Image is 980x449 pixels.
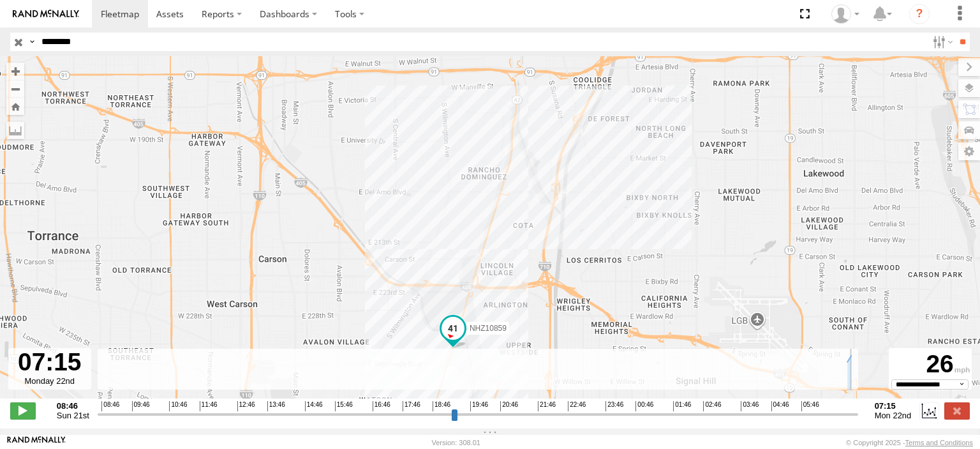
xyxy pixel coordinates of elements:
div: 26 [891,350,970,379]
label: Map Settings [958,142,980,160]
label: Measure [6,121,24,139]
span: 18:46 [433,401,450,411]
span: 09:46 [132,401,150,411]
span: 20:46 [500,401,518,411]
span: 14:46 [305,401,323,411]
a: Terms and Conditions [905,439,973,446]
span: NHZ10859 [470,324,507,333]
div: Version: 308.01 [432,439,480,446]
button: Zoom in [6,63,24,80]
span: 05:46 [801,401,819,411]
span: 23:46 [605,401,623,411]
label: Search Filter Options [928,33,955,51]
span: 02:46 [703,401,721,411]
label: Search Query [27,33,37,51]
span: 03:46 [741,401,759,411]
div: © Copyright 2025 - [846,439,973,446]
span: 16:46 [373,401,390,411]
span: 10:46 [169,401,187,411]
i: ? [909,4,930,24]
button: Zoom out [6,80,24,98]
span: 22:46 [568,401,586,411]
span: 17:46 [403,401,420,411]
span: 11:46 [200,401,218,411]
label: Close [944,402,970,419]
span: Sun 21st Sep 2025 [57,411,89,420]
strong: 08:46 [57,401,89,411]
span: 08:46 [101,401,119,411]
div: Zulema McIntosch [827,4,864,24]
span: 00:46 [635,401,653,411]
button: Zoom Home [6,98,24,115]
img: rand-logo.svg [13,10,79,19]
span: 12:46 [237,401,255,411]
label: Play/Stop [10,402,36,419]
a: Visit our Website [7,436,66,449]
span: 01:46 [673,401,691,411]
span: 13:46 [267,401,285,411]
span: 04:46 [771,401,789,411]
span: 19:46 [470,401,488,411]
strong: 07:15 [875,401,912,411]
span: Mon 22nd Sep 2025 [875,411,912,420]
span: 21:46 [538,401,556,411]
span: 15:46 [335,401,353,411]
